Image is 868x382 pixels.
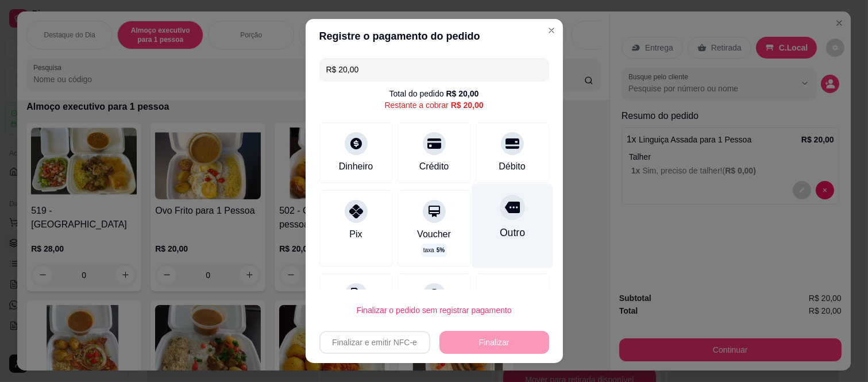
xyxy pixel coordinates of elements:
[319,299,549,322] button: Finalizar o pedido sem registrar pagamento
[306,19,563,53] header: Registre o pagamento do pedido
[326,58,542,81] input: Ex.: hambúrguer de cordeiro
[542,21,561,40] button: Close
[437,246,445,254] span: 5 %
[499,225,524,240] div: Outro
[419,160,449,173] div: Crédito
[499,160,525,173] div: Débito
[389,88,479,99] div: Total do pedido
[417,227,451,241] div: Voucher
[384,99,483,111] div: Restante a cobrar
[339,160,373,173] div: Dinheiro
[446,88,479,99] div: R$ 20,00
[349,227,362,241] div: Pix
[423,246,445,254] p: taxa
[451,99,484,111] div: R$ 20,00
